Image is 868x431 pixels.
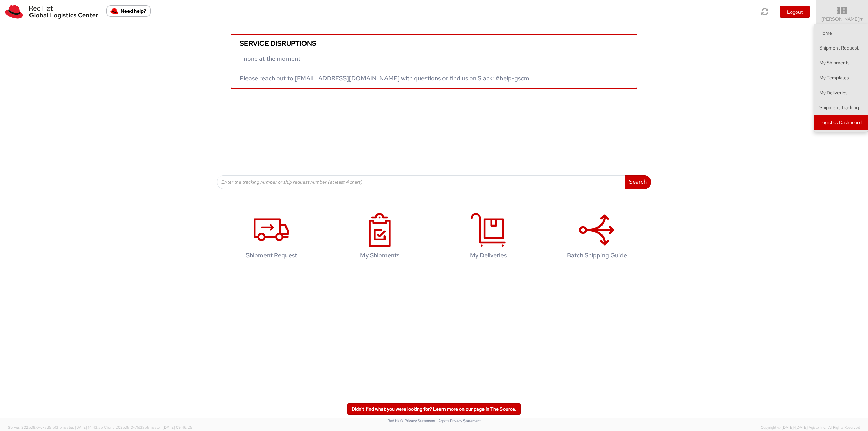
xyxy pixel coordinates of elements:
h4: Shipment Request [228,252,315,259]
span: master, [DATE] 14:43:55 [62,425,103,430]
a: Shipment Request [814,40,868,55]
a: My Shipments [329,206,431,269]
span: [PERSON_NAME] [821,16,864,22]
a: Shipment Tracking [814,100,868,115]
span: Client: 2025.18.0-71d3358 [104,425,192,430]
h4: My Deliveries [445,252,532,259]
a: Logistics Dashboard [814,115,868,130]
span: master, [DATE] 09:46:25 [150,425,192,430]
a: My Templates [814,70,868,85]
a: My Deliveries [814,85,868,100]
h4: My Shipments [336,252,423,259]
span: Server: 2025.18.0-c7ad5f513fb [8,425,103,430]
a: Shipment Request [220,206,322,269]
h4: Batch Shipping Guide [553,252,640,259]
a: Home [814,25,868,40]
button: Need help? [106,5,151,17]
a: | Agistix Privacy Statement [436,418,481,423]
a: My Shipments [814,55,868,70]
a: Service disruptions - none at the moment Please reach out to [EMAIL_ADDRESS][DOMAIN_NAME] with qu... [231,34,637,89]
span: Copyright © [DATE]-[DATE] Agistix Inc., All Rights Reserved [761,425,860,430]
h5: Service disruptions [240,40,628,47]
input: Enter the tracking number or ship request number (at least 4 chars) [217,175,625,189]
span: ▼ [860,17,864,22]
button: Logout [780,6,810,18]
img: rh-logistics-00dfa346123c4ec078e1.svg [5,5,98,19]
button: Search [625,175,651,189]
a: Didn't find what you were looking for? Learn more on our page in The Source. [347,403,521,415]
a: My Deliveries [437,206,539,269]
span: - none at the moment Please reach out to [EMAIL_ADDRESS][DOMAIN_NAME] with questions or find us o... [240,55,529,82]
a: Red Hat's Privacy Statement [388,418,435,423]
a: Batch Shipping Guide [546,206,648,269]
